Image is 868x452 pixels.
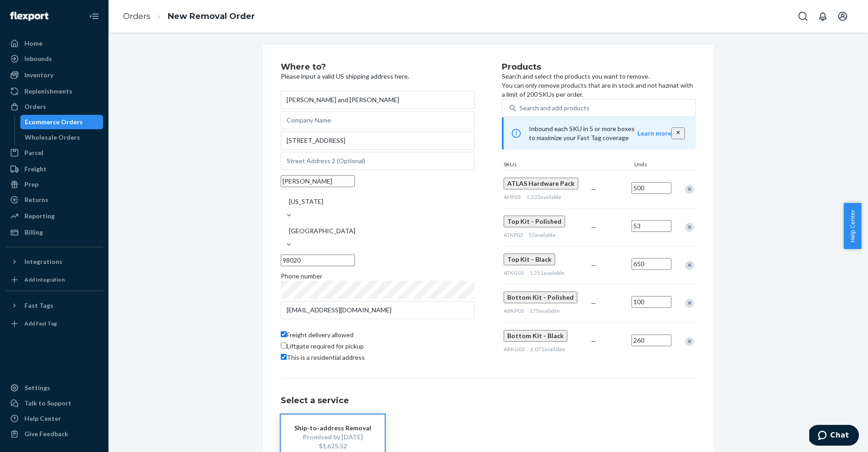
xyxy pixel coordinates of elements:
h2: Products [502,63,696,72]
span: 2,071 available [530,346,565,353]
input: Quantity [632,182,671,194]
input: City [281,175,355,187]
div: Remove Item [685,261,694,270]
span: Bottom Kit - Polished [507,293,574,301]
a: Help Center [5,411,103,426]
input: This is a residential address [281,354,287,360]
button: Integrations [5,254,103,269]
div: Remove Item [685,223,694,232]
button: Top Kit - Black [504,254,555,265]
a: Add Integration [5,273,103,287]
div: Replenishments [24,87,72,96]
span: — [591,261,596,269]
a: Wholesale Orders [20,130,104,145]
a: Reporting [5,209,103,223]
div: Add Integration [24,276,65,283]
div: Promised by [DATE] [294,433,371,442]
a: Add Fast Tag [5,316,103,331]
a: Freight [5,162,103,176]
span: 175 available [529,307,560,314]
div: Inventory [24,71,53,80]
button: Bottom Kit - Polished [504,292,577,303]
button: Bottom Kit - Black [504,330,567,342]
div: Remove Item [685,185,694,194]
div: Remove Item [685,337,694,346]
div: Give Feedback [24,429,68,438]
input: Quantity [632,258,671,270]
span: ATKP03 [504,231,523,238]
div: Inbound each SKU in 5 or more boxes to maximize your Fast Tag coverage [502,117,696,150]
input: First & Last Name [281,91,475,109]
a: Inventory [5,68,103,82]
a: New Removal Order [168,11,255,21]
button: Fast Tags [5,298,103,313]
h2: Where to? [281,63,475,72]
span: Top Kit - Black [507,255,552,263]
input: ZIP Code [281,254,355,266]
span: — [591,185,596,193]
input: Company Name [281,111,475,129]
a: Orders [5,99,103,114]
div: Help Center [24,414,61,423]
button: Give Feedback [5,427,103,441]
div: Billing [24,228,43,237]
span: 53 available [528,231,556,238]
span: ABKG03 [504,346,525,353]
div: Wholesale Orders [25,133,80,142]
p: Please input a valid US shipping address here. [281,72,475,81]
span: 1,251 available [529,269,564,276]
span: — [591,223,596,231]
button: Talk to Support [5,396,103,410]
div: Search and add products [519,104,590,113]
img: Flexport logo [10,12,48,21]
iframe: Opens a widget where you can chat to one of our agents [809,425,859,447]
a: Orders [123,11,151,21]
p: Search and select the products you want to remove. You can only remove products that are in stock... [502,72,696,99]
input: Quantity [632,334,671,346]
input: Freight delivery allowed [281,331,287,337]
span: Phone number [281,272,322,280]
a: Home [5,36,103,51]
input: Quantity [632,220,671,232]
a: Returns [5,193,103,207]
a: Inbounds [5,52,103,66]
span: 1,233 available [526,193,561,200]
button: ATLAS Hardware Pack [504,178,578,189]
span: This is a residential address [287,353,365,361]
input: Liftgate required for pickup [281,343,287,348]
div: SKUs [502,160,632,170]
input: Email (Required) [281,301,475,319]
input: Quantity [632,296,671,308]
div: Prep [24,180,38,189]
h1: Select a service [281,396,696,405]
button: Top Kit - Polished [504,216,565,227]
div: Orders [24,102,46,111]
span: Bottom Kit - Black [507,332,564,339]
button: close [671,127,685,139]
div: Inbounds [24,54,52,63]
div: Units [632,160,673,170]
div: $1,625.52 [294,442,371,451]
div: Integrations [24,257,62,266]
span: ATLAS Hardware Pack [507,179,575,187]
button: Learn more [637,129,671,138]
a: Ecommerce Orders [20,115,104,129]
span: Top Kit - Polished [507,217,561,225]
div: Ship-to-address Removal [294,424,371,433]
span: ABKP03 [504,307,524,314]
div: Settings [24,383,50,392]
a: Prep [5,177,103,192]
div: Reporting [24,212,55,221]
input: Street Address 2 (Optional) [281,152,475,170]
div: Talk to Support [24,399,71,408]
a: Parcel [5,146,103,160]
span: Liftgate required for pickup [287,342,364,350]
span: Freight delivery allowed [287,331,354,339]
input: [GEOGRAPHIC_DATA] [288,226,289,235]
span: ATKG03 [504,269,524,276]
a: Billing [5,225,103,240]
div: [GEOGRAPHIC_DATA] [289,226,355,235]
div: Remove Item [685,299,694,308]
span: Help Center [844,203,861,249]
